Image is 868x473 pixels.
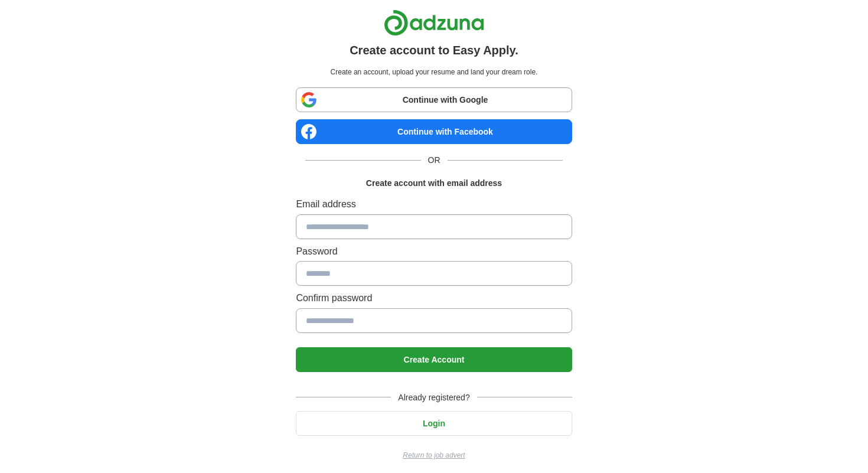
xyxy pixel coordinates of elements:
label: Email address [296,197,572,212]
button: Create Account [296,347,572,372]
a: Return to job advert [296,450,572,461]
h1: Create account with email address [366,177,502,190]
span: Already registered? [391,391,477,404]
p: Create an account, upload your resume and land your dream role. [298,67,569,78]
a: Login [296,419,572,428]
label: Confirm password [296,291,572,306]
label: Password [296,244,572,259]
span: OR [421,154,448,167]
h1: Create account to Easy Apply. [350,41,518,60]
img: Adzuna logo [384,9,484,36]
a: Continue with Google [296,87,572,112]
button: Login [296,411,572,436]
a: Continue with Facebook [296,119,572,144]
